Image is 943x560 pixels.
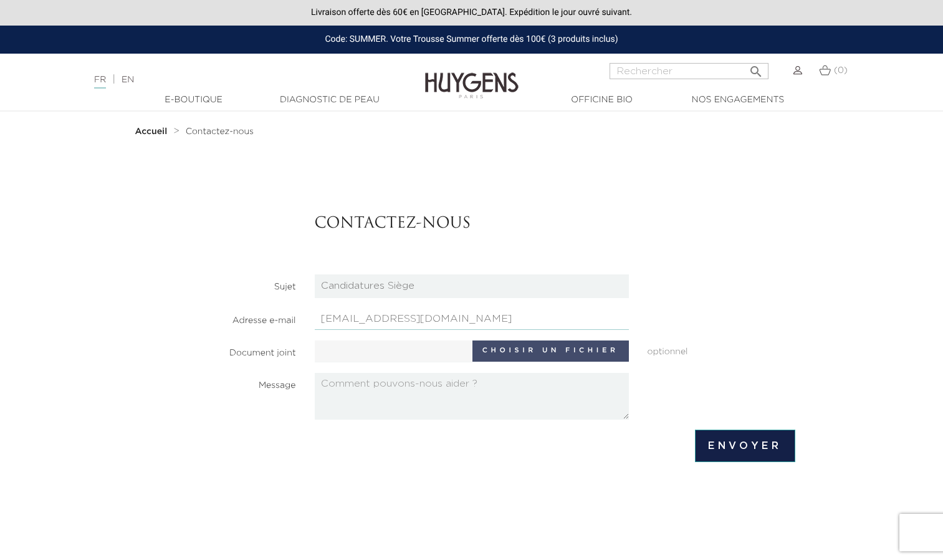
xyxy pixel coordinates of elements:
span: Contactez-nous [186,127,254,136]
img: Huygens [425,52,519,100]
input: Envoyer [695,430,795,462]
label: Sujet [139,274,305,294]
label: Message [139,373,305,392]
a: Diagnostic de peau [267,94,392,107]
a: FR [94,75,106,89]
a: E-Boutique [132,94,256,107]
a: Accueil [135,127,170,137]
label: Document joint [139,340,305,360]
a: Nos engagements [676,94,800,107]
strong: Accueil [135,127,168,136]
i:  [749,60,763,75]
input: votre@email.com [315,308,629,330]
a: Officine Bio [540,94,664,107]
a: Contactez-nous [186,127,254,137]
input: Rechercher [610,63,768,79]
div: | [88,72,383,87]
button:  [745,59,767,76]
span: optionnel [638,340,805,359]
a: EN [122,75,134,84]
span: (0) [834,66,848,75]
label: Adresse e-mail [139,308,305,327]
h3: Contactez-nous [315,215,795,233]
